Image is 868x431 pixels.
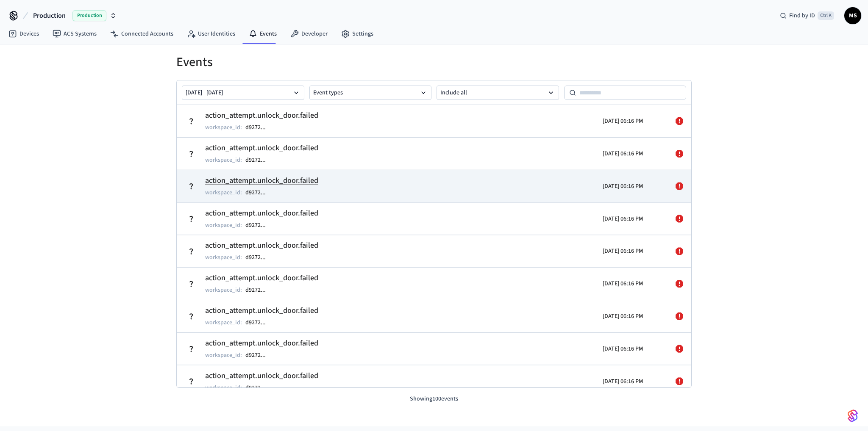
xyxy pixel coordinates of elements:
[244,122,274,133] button: d9272...
[205,221,242,229] p: workspace_id :
[205,272,318,284] h2: action_attempt.unlock_door.failed
[845,8,860,23] span: MS
[244,188,274,198] button: d9272...
[33,11,66,21] span: Production
[242,26,284,41] a: Events
[205,175,318,187] h2: action_attempt.unlock_door.failed
[205,286,242,294] p: workspace_id :
[244,220,274,230] button: d9272...
[244,383,274,393] button: d9272...
[848,409,858,423] img: SeamLogoGradient.69752ec5.svg
[205,156,242,164] p: workspace_id :
[205,207,318,219] h2: action_attempt.unlock_door.failed
[205,384,242,392] p: workspace_id :
[205,370,318,382] h2: action_attempt.unlock_door.failed
[603,279,643,288] p: [DATE] 06:16 PM
[244,155,274,165] button: d9272...
[603,377,643,386] p: [DATE] 06:16 PM
[603,247,643,255] p: [DATE] 06:16 PM
[603,215,643,223] p: [DATE] 06:16 PM
[205,188,242,197] p: workspace_id :
[176,395,692,403] p: Showing 100 events
[284,26,334,41] a: Developer
[844,7,861,24] button: MS
[205,351,242,359] p: workspace_id :
[603,149,643,158] p: [DATE] 06:16 PM
[244,318,274,328] button: d9272...
[244,252,274,262] button: d9272...
[205,253,242,262] p: workspace_id :
[244,350,274,360] button: d9272...
[603,312,643,320] p: [DATE] 06:16 PM
[2,26,46,41] a: Devices
[205,305,318,317] h2: action_attempt.unlock_door.failed
[309,86,432,100] button: Event types
[180,26,242,41] a: User Identities
[182,86,304,100] button: [DATE] - [DATE]
[818,11,834,20] span: Ctrl K
[103,26,180,41] a: Connected Accounts
[205,318,242,327] p: workspace_id :
[205,142,318,154] h2: action_attempt.unlock_door.failed
[437,86,559,100] button: Include all
[205,110,318,122] h2: action_attempt.unlock_door.failed
[603,117,643,125] p: [DATE] 06:16 PM
[46,26,103,41] a: ACS Systems
[773,8,841,23] div: Find by IDCtrl K
[603,182,643,191] p: [DATE] 06:16 PM
[176,55,692,70] h1: Events
[205,240,318,251] h2: action_attempt.unlock_door.failed
[244,285,274,295] button: d9272...
[205,123,242,132] p: workspace_id :
[72,10,106,21] span: Production
[603,345,643,353] p: [DATE] 06:16 PM
[205,337,318,349] h2: action_attempt.unlock_door.failed
[334,26,380,41] a: Settings
[789,11,815,20] span: Find by ID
